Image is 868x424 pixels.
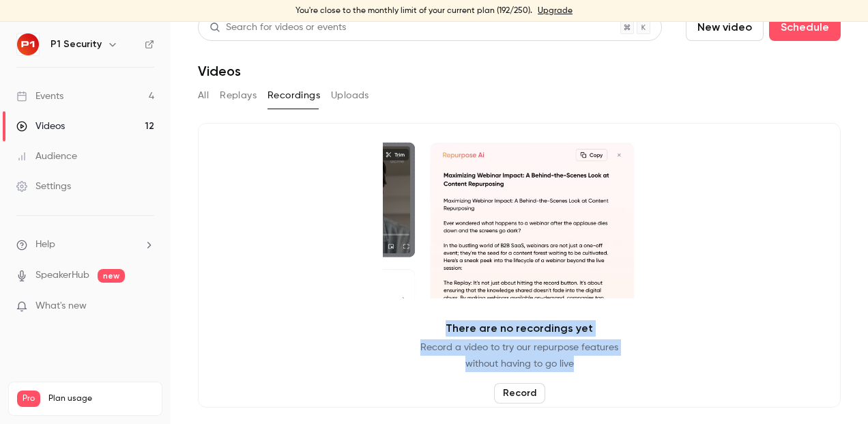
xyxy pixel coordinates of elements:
span: new [98,269,125,283]
h6: P1 Security [50,38,102,51]
h1: Videos [198,63,241,79]
p: Record a video to try our repurpose features without having to go live [420,339,618,372]
div: Settings [16,180,71,193]
a: Upgrade [538,5,573,16]
div: Audience [16,150,77,163]
div: Events [16,89,63,103]
button: Recordings [267,85,320,107]
span: Plan usage [48,393,154,404]
li: help-dropdown-opener [16,238,154,252]
button: Replays [220,85,257,107]
span: Pro [17,391,40,407]
button: All [198,85,209,107]
span: What's new [35,299,87,313]
button: Record [494,383,545,404]
button: New video [686,14,764,41]
div: Videos [16,119,65,133]
a: SpeakerHub [35,268,89,283]
img: P1 Security [17,33,39,55]
section: Videos [198,14,841,399]
button: Uploads [331,85,369,107]
p: There are no recordings yet [446,320,593,337]
button: Schedule [769,14,841,41]
div: Search for videos or events [209,20,346,35]
span: Help [35,238,55,252]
